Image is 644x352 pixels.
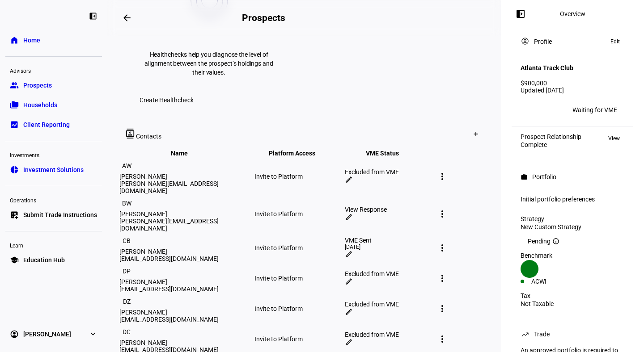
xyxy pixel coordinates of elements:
[521,141,581,148] div: Complete
[606,36,624,47] button: Edit
[515,8,526,19] mat-icon: left_panel_open
[345,213,353,221] mat-icon: edit
[521,36,624,47] eth-panel-overview-card-header: Profile
[23,36,40,45] span: Home
[254,335,343,343] div: Invite to Platform
[534,38,552,45] div: Profile
[119,339,253,346] div: [PERSON_NAME]
[437,171,448,182] mat-icon: more_vert
[10,36,19,45] eth-mat-symbol: home
[521,87,624,94] div: Updated [DATE]
[23,81,52,90] span: Prospects
[23,165,84,174] span: Investment Solutions
[560,10,585,17] div: Overview
[5,116,102,134] a: bid_landscapeClient Reporting
[5,148,102,161] div: Investments
[521,238,624,245] div: Pending
[521,196,624,203] div: Initial portfolio preferences
[10,81,19,90] eth-mat-symbol: group
[5,239,102,251] div: Learn
[345,301,433,308] div: Excluded from VME
[610,36,620,47] span: Edit
[119,285,253,293] div: [EMAIL_ADDRESS][DOMAIN_NAME]
[5,31,102,49] a: homeHome
[532,173,556,180] div: Portfolio
[136,133,161,140] span: Contacts
[122,13,132,23] mat-icon: arrow_backwards
[254,173,343,180] div: Invite to Platform
[531,278,572,285] div: ACWI
[345,277,353,285] mat-icon: edit
[5,64,102,76] div: Advisors
[119,309,253,316] div: [PERSON_NAME]
[521,80,624,87] div: $900,000
[345,308,353,316] mat-icon: edit
[242,13,285,23] h2: Prospects
[521,215,624,222] div: Strategy
[345,250,353,258] mat-icon: edit
[269,150,329,157] span: Platform Access
[119,316,253,323] div: [EMAIL_ADDRESS][DOMAIN_NAME]
[552,238,559,245] mat-icon: info_outline
[125,129,136,138] mat-icon: contacts
[534,331,550,338] div: Trade
[521,252,624,259] div: Benchmark
[521,172,624,182] eth-panel-overview-card-header: Portfolio
[254,210,343,218] div: Invite to Platform
[254,275,343,282] div: Invite to Platform
[119,278,253,285] div: [PERSON_NAME]
[345,270,433,277] div: Excluded from VME
[608,133,620,144] span: View
[437,303,448,314] mat-icon: more_vert
[345,338,353,346] mat-icon: edit
[23,256,65,264] span: Education Hub
[143,50,275,77] p: Healthchecks help you diagnose the level of alignment between the prospect’s holdings and their v...
[119,294,134,309] div: DZ
[437,243,448,253] mat-icon: more_vert
[254,244,343,251] div: Invite to Platform
[521,37,530,46] mat-icon: account_circle
[10,165,19,174] eth-mat-symbol: pie_chart
[10,101,19,109] eth-mat-symbol: folder_copy
[119,218,253,232] div: [PERSON_NAME][EMAIL_ADDRESS][DOMAIN_NAME]
[345,168,433,176] div: Excluded from VME
[23,120,70,129] span: Client Reporting
[119,210,253,218] div: [PERSON_NAME]
[119,196,134,210] div: BW
[89,12,97,21] eth-mat-symbol: left_panel_close
[521,292,624,299] div: Tax
[5,161,102,179] a: pie_chartInvestment Solutions
[89,330,97,339] eth-mat-symbol: expand_more
[5,96,102,114] a: folder_copyHouseholds
[345,244,433,250] div: [DATE]
[437,209,448,219] mat-icon: more_vert
[10,120,19,129] eth-mat-symbol: bid_landscape
[521,329,624,339] eth-panel-overview-card-header: Trade
[345,237,433,250] plt-vme-status-item: VME Sent
[10,330,19,339] eth-mat-symbol: account_circle
[119,248,253,255] div: [PERSON_NAME]
[604,133,624,144] button: View
[521,64,573,71] h4: Atlanta Track Club
[521,223,624,230] div: New Custom Strategy
[119,234,134,248] div: CB
[524,107,532,113] span: GW
[521,133,581,140] div: Prospect Relationship
[23,330,71,339] span: [PERSON_NAME]
[521,300,624,307] div: Not Taxable
[119,325,134,339] div: DC
[119,255,253,262] div: [EMAIL_ADDRESS][DOMAIN_NAME]
[10,210,19,219] eth-mat-symbol: list_alt_add
[23,210,97,219] span: Submit Trade Instructions
[345,206,433,213] div: View Response
[129,91,204,109] button: Create Healthcheck
[119,173,253,180] div: [PERSON_NAME]
[254,305,343,312] div: Invite to Platform
[345,176,353,184] mat-icon: edit
[437,334,448,344] mat-icon: more_vert
[366,150,412,157] span: VME Status
[119,264,134,278] div: DP
[345,331,433,338] div: Excluded from VME
[119,180,253,194] div: [PERSON_NAME][EMAIL_ADDRESS][DOMAIN_NAME]
[23,101,57,109] span: Households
